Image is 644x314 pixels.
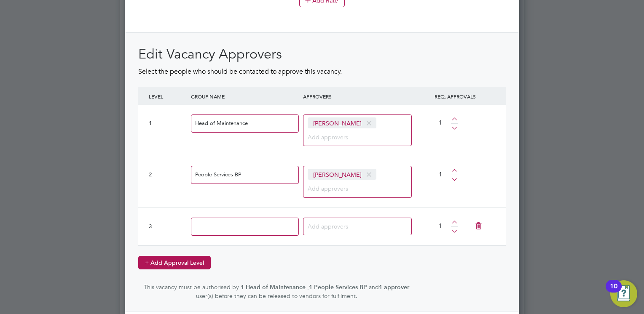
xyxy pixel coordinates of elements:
div: 1 [149,120,187,127]
strong: 1 People Services BP [309,284,367,291]
div: 10 [610,286,617,297]
span: [PERSON_NAME] [308,169,376,180]
div: GROUP NAME [189,87,301,106]
span: This vacancy must be authorised by [144,283,239,291]
h2: Edit Vacancy Approvers [138,45,506,63]
input: Add approvers [308,183,360,194]
input: Add approvers [308,221,401,232]
div: LEVEL [147,87,189,106]
strong: 1 approver [379,284,409,291]
button: Open Resource Center, 10 new notifications [610,280,637,307]
span: user(s) before they can be released to vendors for fulfilment. [196,292,357,300]
span: Select the people who should be contacted to approve this vacancy. [138,67,342,76]
span: [PERSON_NAME] [308,117,376,128]
div: REQ. APPROVALS [413,87,497,106]
div: 2 [149,171,187,178]
span: and [369,283,379,291]
input: Add approvers [308,131,360,142]
div: 3 [149,223,187,230]
span: , [307,283,309,291]
strong: 1 Head of Maintenance [241,284,306,291]
button: + Add Approval Level [138,256,211,269]
div: APPROVERS [301,87,413,106]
